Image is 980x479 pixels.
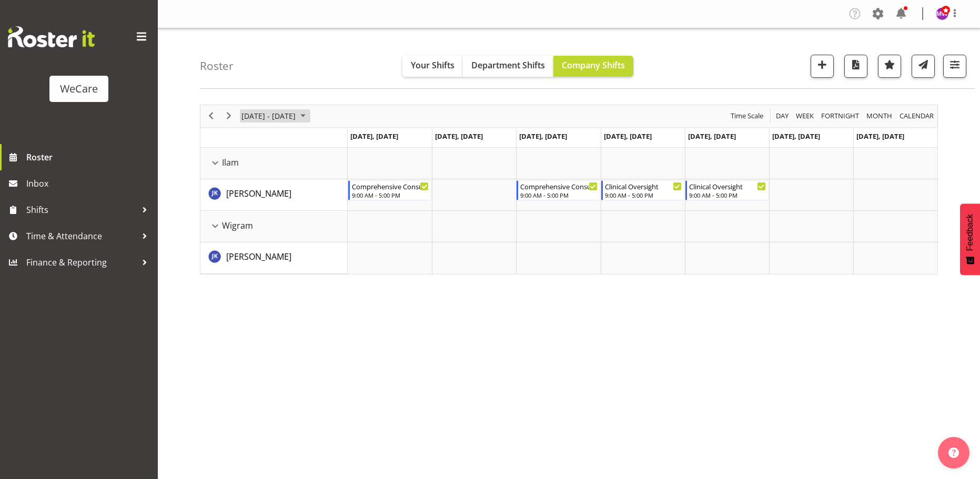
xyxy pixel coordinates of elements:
[795,109,815,123] span: Week
[794,109,816,123] button: Timeline Week
[435,131,483,141] span: [DATE], [DATE]
[943,55,966,78] button: Filter Shifts
[200,179,348,211] td: John Ko resource
[520,181,597,191] div: Comprehensive Consult
[844,55,867,78] button: Download a PDF of the roster according to the set date range.
[471,59,545,71] span: Department Shifts
[960,203,980,275] button: Feedback - Show survey
[220,105,238,127] div: next period
[352,191,429,199] div: 9:00 AM - 5:00 PM
[200,148,348,179] td: Ilam resource
[411,59,454,71] span: Your Shifts
[856,131,904,141] span: [DATE], [DATE]
[775,109,790,123] span: Day
[820,109,861,123] button: Fortnight
[202,105,220,127] div: previous period
[553,56,633,77] button: Company Shifts
[520,191,597,199] div: 9:00 AM - 5:00 PM
[519,131,567,141] span: [DATE], [DATE]
[238,105,312,127] div: September 08 - 14, 2025
[774,109,791,123] button: Timeline Day
[402,56,463,77] button: Your Shifts
[688,131,736,141] span: [DATE], [DATE]
[898,109,935,123] span: calendar
[729,109,765,123] button: Time Scale
[200,211,348,242] td: Wigram resource
[878,55,901,78] button: Highlight an important date within the roster.
[226,250,291,263] a: [PERSON_NAME]
[240,109,297,123] span: [DATE] - [DATE]
[685,180,769,200] div: John Ko"s event - Clinical Oversight Begin From Friday, September 12, 2025 at 9:00:00 AM GMT+12:0...
[26,176,153,191] span: Inbox
[226,251,291,262] span: [PERSON_NAME]
[222,156,239,169] span: Ilam
[26,202,137,218] span: Shifts
[689,191,766,199] div: 9:00 AM - 5:00 PM
[948,447,959,458] img: help-xxl-2.png
[222,109,236,123] button: Next
[226,188,291,199] span: [PERSON_NAME]
[348,180,431,200] div: John Ko"s event - Comprehensive Consult Begin From Monday, September 8, 2025 at 9:00:00 AM GMT+12...
[200,105,938,274] div: Timeline Week of September 8, 2025
[8,26,95,47] img: Rosterit website logo
[26,149,153,165] span: Roster
[605,181,682,191] div: Clinical Oversight
[601,180,684,200] div: John Ko"s event - Clinical Oversight Begin From Thursday, September 11, 2025 at 9:00:00 AM GMT+12...
[200,242,348,274] td: John Ko resource
[204,109,218,123] button: Previous
[562,59,625,71] span: Company Shifts
[517,180,600,200] div: John Ko"s event - Comprehensive Consult Begin From Wednesday, September 10, 2025 at 9:00:00 AM GM...
[222,219,253,232] span: Wigram
[350,131,398,141] span: [DATE], [DATE]
[865,109,894,123] button: Timeline Month
[898,109,936,123] button: Month
[352,181,429,191] div: Comprehensive Consult
[912,55,935,78] button: Send a list of all shifts for the selected filtered period to all rostered employees.
[865,109,893,123] span: Month
[240,109,310,123] button: September 2025
[60,81,98,97] div: WeCare
[965,214,975,251] span: Feedback
[348,148,937,274] table: Timeline Week of September 8, 2025
[936,7,948,20] img: management-we-care10447.jpg
[463,56,553,77] button: Department Shifts
[772,131,820,141] span: [DATE], [DATE]
[26,228,137,244] span: Time & Attendance
[200,60,234,72] h4: Roster
[226,187,291,200] a: [PERSON_NAME]
[604,131,652,141] span: [DATE], [DATE]
[730,109,764,123] span: Time Scale
[820,109,860,123] span: Fortnight
[811,55,834,78] button: Add a new shift
[689,181,766,191] div: Clinical Oversight
[26,254,137,270] span: Finance & Reporting
[605,191,682,199] div: 9:00 AM - 5:00 PM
